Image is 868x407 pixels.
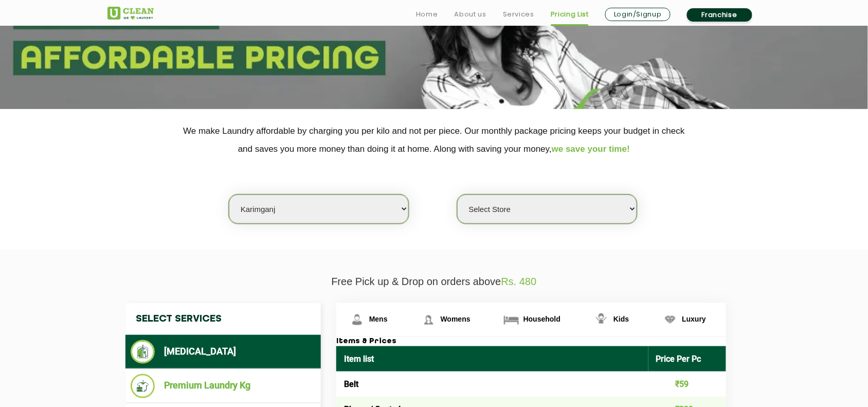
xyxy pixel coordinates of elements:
[523,315,560,323] span: Household
[502,311,520,329] img: Household
[605,8,671,21] a: Login/Signup
[107,276,761,288] p: Free Pick up & Drop on orders above
[107,7,154,20] img: UClean Laundry and Dry Cleaning
[613,315,629,323] span: Kids
[336,337,726,346] h3: Items & Prices
[455,8,486,21] a: About us
[131,340,155,364] img: Dry Cleaning
[125,303,321,335] h4: Select Services
[131,340,316,364] li: [MEDICAL_DATA]
[661,311,679,329] img: Luxury
[592,311,610,329] img: Kids
[107,122,761,158] p: We make Laundry affordable by charging you per kilo and not per piece. Our monthly package pricin...
[420,311,438,329] img: Womens
[416,8,438,21] a: Home
[648,346,727,371] th: Price Per Pc
[687,8,752,22] a: Franchise
[501,276,537,287] span: Rs. 480
[336,346,648,371] th: Item list
[551,8,589,21] a: Pricing List
[131,374,316,398] li: Premium Laundry Kg
[348,311,366,329] img: Mens
[682,315,707,323] span: Luxury
[336,371,648,397] td: Belt
[552,144,630,154] span: we save your time!
[648,371,727,397] td: ₹59
[131,374,155,398] img: Premium Laundry Kg
[369,315,388,323] span: Mens
[503,8,534,21] a: Services
[441,315,471,323] span: Womens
